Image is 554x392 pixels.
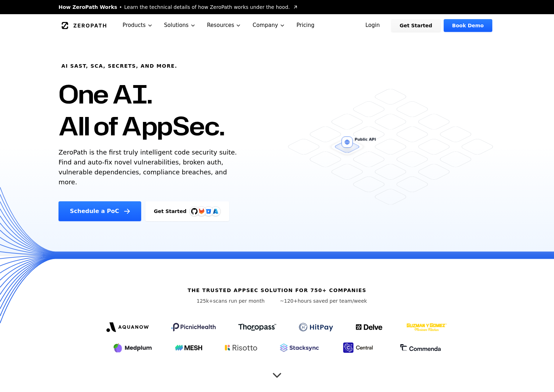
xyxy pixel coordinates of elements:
span: Learn the technical details of how ZeroPath works under the hood. [124,4,290,11]
button: Products [117,14,159,37]
p: ZeroPath is the first truly intelligent code security suite. Find and auto-fix novel vulnerabilit... [59,147,240,187]
img: Central [342,341,377,354]
a: Schedule a PoC [59,201,141,221]
nav: Global [50,14,504,37]
img: Azure [213,208,218,214]
span: 125k+ [196,298,213,304]
button: Scroll to next section [270,365,284,379]
button: Solutions [159,14,201,37]
span: ~120+ [280,298,298,304]
p: scans run per month [187,297,274,304]
a: Pricing [291,14,320,37]
img: GYG [406,319,448,336]
img: GitLab [194,204,209,218]
h6: The trusted AppSec solution for 750+ companies [188,287,366,294]
a: How ZeroPath WorksLearn the technical details of how ZeroPath works under the hood. [59,4,298,11]
span: How ZeroPath Works [59,4,117,11]
button: Company [247,14,291,37]
svg: Bitbucket [205,207,212,215]
img: Stacksync [280,343,319,352]
a: Book Demo [444,19,492,32]
button: Resources [201,14,247,37]
h1: One AI. All of AppSec. [59,78,224,142]
img: Thoropass [238,324,276,331]
p: hours saved per team/week [280,297,367,304]
a: Get Started [391,19,441,32]
img: Medplum [113,342,153,353]
h6: AI SAST, SCA, Secrets, and more. [61,62,177,69]
img: Mesh [175,345,202,351]
a: Login [357,19,388,32]
a: Get StartedGitHubGitLabAzure [145,201,229,221]
img: GitHub [191,208,198,214]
